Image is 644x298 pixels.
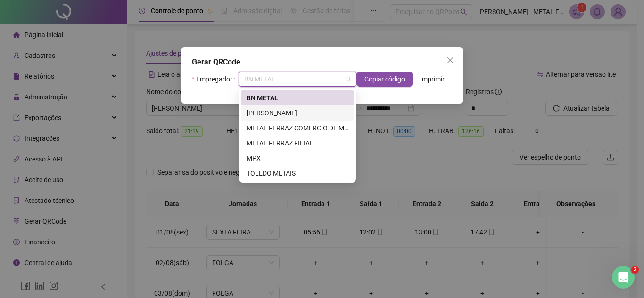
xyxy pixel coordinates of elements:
[364,74,405,84] span: Copiar código
[241,90,354,105] div: BN METAL
[413,72,452,87] button: Imprimir
[244,72,351,86] span: BN METAL
[420,74,445,84] span: Imprimir
[192,72,239,87] label: Empregador
[443,53,458,68] button: Close
[241,121,354,136] div: METAL FERRAZ COMERCIO DE METAIS (MATRIZ)
[247,168,348,178] div: TOLEDO METAIS
[247,153,348,163] div: MPX
[247,93,348,103] div: BN METAL
[357,72,413,87] button: Copiar código
[241,151,354,166] div: MPX
[247,138,348,148] div: METAL FERRAZ FILIAL
[247,123,348,133] div: METAL FERRAZ COMERCIO DE METAIS (MATRIZ)
[631,266,639,274] span: 2
[192,56,452,68] div: Gerar QRCode
[241,136,354,151] div: METAL FERRAZ FILIAL
[247,108,348,118] div: [PERSON_NAME]
[241,105,354,121] div: DANIEL GOMES DA COSTA
[241,166,354,181] div: TOLEDO METAIS
[612,266,635,289] iframe: Intercom live chat
[446,56,454,64] span: close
